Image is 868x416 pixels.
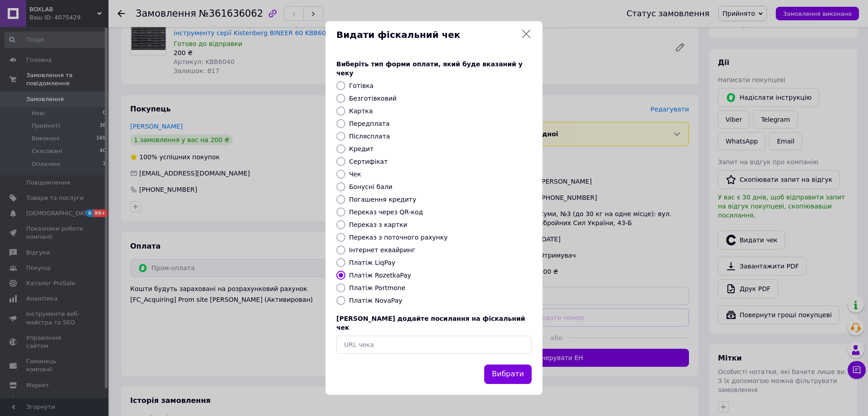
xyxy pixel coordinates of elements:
input: URL чека [336,336,532,354]
label: Бонусні бали [349,183,392,190]
label: Переказ через QR-код [349,208,423,216]
label: Безготівковий [349,95,396,102]
label: Передплата [349,120,390,127]
label: Кредит [349,145,373,153]
label: Платіж LiqPay [349,259,395,266]
label: Платіж Portmone [349,284,406,291]
label: Сертифікат [349,158,388,165]
label: Погашення кредиту [349,196,416,203]
span: Виберіть тип форми оплати, який буде вказаний у чеку [336,60,523,77]
button: Вибрати [484,365,532,384]
span: [PERSON_NAME] додайте посилання на фіскальний чек [336,315,525,331]
label: Платіж RozetkaPay [349,272,411,279]
span: Видати фіскальний чек [336,28,517,42]
label: Платіж NovaPay [349,297,402,304]
label: Інтернет еквайринг [349,246,415,254]
label: Готівка [349,82,373,89]
label: Післясплата [349,133,390,140]
label: Картка [349,107,373,115]
label: Переказ з картки [349,221,407,228]
label: Переказ з поточного рахунку [349,234,448,241]
label: Чек [349,171,361,178]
